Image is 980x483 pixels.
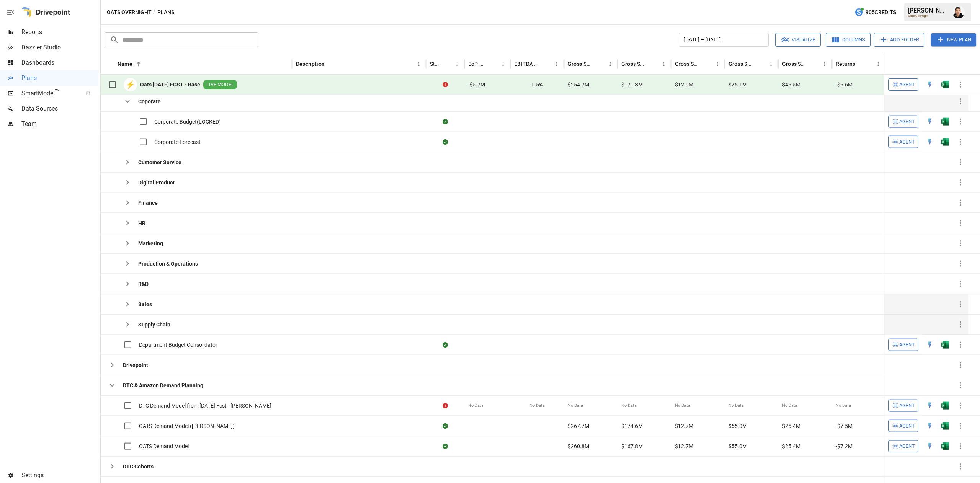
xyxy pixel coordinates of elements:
[139,341,217,349] span: Department Budget Consolidator
[487,59,498,69] button: Sort
[926,402,934,410] img: quick-edit-flash.b8aec18c.svg
[899,401,915,410] span: Agent
[888,78,918,91] button: Agent
[139,442,189,450] span: OATS Demand Model
[443,422,448,430] div: Sync complete
[899,442,915,450] span: Agent
[808,59,819,69] button: Sort
[926,138,934,146] div: Open in Quick Edit
[899,421,915,430] span: Agent
[926,138,934,146] img: quick-edit-flash.b8aec18c.svg
[568,81,589,88] span: $254.7M
[926,402,934,410] div: Open in Quick Edit
[941,118,949,126] img: excel-icon.76473adf.svg
[926,341,934,349] div: Open in Quick Edit
[468,81,485,88] span: -$5.7M
[926,118,934,126] img: quick-edit-flash.b8aec18c.svg
[926,442,934,450] div: Open in Quick Edit
[123,382,203,389] b: DTC & Amazon Demand Planning
[138,280,149,288] b: R&D
[836,403,851,409] span: No Data
[675,442,693,450] span: $12.7M
[443,118,448,126] div: Sync complete
[621,81,643,88] span: $171.3M
[568,422,589,430] span: $267.7M
[926,442,934,450] img: quick-edit-flash.b8aec18c.svg
[728,422,747,430] span: $55.0M
[926,81,934,88] img: quick-edit-flash.b8aec18c.svg
[952,6,965,18] img: Francisco Sanchez
[675,422,693,430] span: $12.7M
[782,422,800,430] span: $25.4M
[866,8,896,17] span: 905 Credits
[133,59,144,69] button: Sort
[452,59,462,69] button: Status column menu
[888,399,918,411] button: Agent
[899,340,915,349] span: Agent
[153,8,156,17] div: /
[21,89,77,98] span: SmartModel
[529,403,545,409] span: No Data
[712,59,723,69] button: Gross Sales: Marketplace column menu
[899,117,915,126] span: Agent
[413,59,424,69] button: Description column menu
[675,61,701,67] div: Gross Sales: Marketplace
[21,28,99,37] span: Reports
[138,240,163,247] b: Marketing
[675,403,690,409] span: No Data
[819,59,830,69] button: Gross Sales: Retail column menu
[899,137,915,146] span: Agent
[948,2,969,23] button: Francisco Sanchez
[941,138,949,146] img: excel-icon.76473adf.svg
[123,463,154,470] b: DTC Cohorts
[514,61,540,67] div: EBITDA Margin
[701,59,712,69] button: Sort
[675,81,693,88] span: $12.9M
[605,59,616,69] button: Gross Sales column menu
[782,403,797,409] span: No Data
[21,119,99,129] span: Team
[851,5,899,20] button: 905Credits
[118,61,132,67] div: Name
[941,138,949,146] div: Open in Excel
[826,33,871,47] button: Columns
[468,61,486,67] div: EoP Cash
[856,59,867,69] button: Sort
[836,422,853,430] span: -$7.5M
[55,88,60,97] span: ™
[926,118,934,126] div: Open in Quick Edit
[926,422,934,430] img: quick-edit-flash.b8aec18c.svg
[154,118,221,126] span: Corporate Budget(LOCKED)
[443,138,448,146] div: Sync complete
[621,403,637,409] span: No Data
[21,104,99,113] span: Data Sources
[728,442,747,450] span: $55.0M
[107,8,152,17] button: Oats Overnight
[138,321,170,328] b: Supply Chain
[888,115,918,127] button: Agent
[594,59,605,69] button: Sort
[941,341,949,349] div: Open in Excel
[941,422,949,430] div: Open in Excel
[138,179,175,186] b: Digital Product
[443,341,448,349] div: Sync complete
[21,43,99,52] span: Dazzler Studio
[154,138,201,146] span: Corporate Forecast
[908,14,948,18] div: Oats Overnight
[728,403,744,409] span: No Data
[836,61,855,67] div: Returns
[21,73,99,83] span: Plans
[621,61,647,67] div: Gross Sales: DTC Online
[926,422,934,430] div: Open in Quick Edit
[941,442,949,450] div: Open in Excel
[755,59,766,69] button: Sort
[551,59,562,69] button: EBITDA Margin column menu
[568,61,593,67] div: Gross Sales
[836,442,853,450] span: -$7.2M
[21,471,99,480] span: Settings
[124,78,137,91] div: ⚡
[658,59,669,69] button: Gross Sales: DTC Online column menu
[468,403,483,409] span: No Data
[888,338,918,351] button: Agent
